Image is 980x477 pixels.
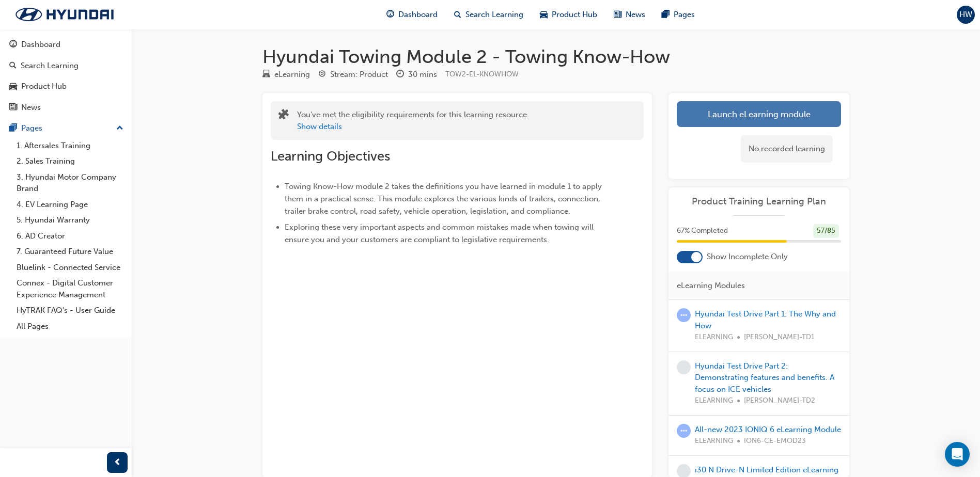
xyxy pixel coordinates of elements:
[605,4,654,25] a: news-iconNews
[21,122,42,134] div: Pages
[4,77,128,96] a: Product Hub
[695,435,733,447] span: ELEARNING
[677,225,728,237] span: 67 % Completed
[12,319,128,335] a: All Pages
[4,119,128,138] button: Pages
[9,82,17,91] span: car-icon
[4,56,128,75] a: Search Learning
[262,70,270,79] span: learningResourceType_ELEARNING-icon
[813,224,839,238] div: 57 / 85
[12,153,128,169] a: 2. Sales Training
[262,68,310,81] div: Type
[662,8,670,21] span: pages-icon
[945,442,970,467] div: Open Intercom Messenger
[21,81,67,92] div: Product Hub
[446,4,532,25] a: search-iconSearch Learning
[744,435,806,447] span: ION6-CE-EMOD23
[677,101,841,127] a: Launch eLearning module
[297,121,342,133] button: Show details
[695,309,836,330] a: Hyundai Test Drive Part 1: The Why and How
[285,222,596,244] span: Exploring these very important aspects and common mistakes made when towing will ensure you and y...
[297,109,529,132] div: You've met the eligibility requirements for this learning resource.
[654,4,703,25] a: pages-iconPages
[278,110,289,122] span: puzzle-icon
[677,280,745,292] span: eLearning Modules
[677,196,841,208] a: Product Training Learning Plan
[285,182,604,216] span: Towing Know-How module 2 takes the definitions you have learned in module 1 to apply them in a pr...
[398,9,438,21] span: Dashboard
[4,33,128,119] button: DashboardSearch LearningProduct HubNews
[12,275,128,303] a: Connex - Digital Customer Experience Management
[12,228,128,244] a: 6. AD Creator
[614,8,621,21] span: news-icon
[4,35,128,54] a: Dashboard
[9,103,17,113] span: news-icon
[626,9,645,21] span: News
[707,251,788,263] span: Show Incomplete Only
[454,8,461,21] span: search-icon
[21,102,41,114] div: News
[12,303,128,319] a: HyTRAK FAQ's - User Guide
[12,244,128,260] a: 7. Guaranteed Future Value
[396,68,437,81] div: Duration
[677,308,691,322] span: learningRecordVerb_ATTEMPT-icon
[552,9,597,21] span: Product Hub
[445,70,519,78] span: Learning resource code
[465,9,523,21] span: Search Learning
[677,424,691,438] span: learningRecordVerb_ATTEMPT-icon
[274,69,310,81] div: eLearning
[262,45,849,68] h1: Hyundai Towing Module 2 - Towing Know-How
[12,197,128,213] a: 4. EV Learning Page
[674,9,695,21] span: Pages
[12,138,128,154] a: 1. Aftersales Training
[959,9,972,21] span: HW
[957,6,975,24] button: HW
[677,360,691,374] span: learningRecordVerb_NONE-icon
[744,395,815,407] span: [PERSON_NAME]-TD2
[21,60,79,72] div: Search Learning
[9,124,17,133] span: pages-icon
[12,169,128,197] a: 3. Hyundai Motor Company Brand
[9,40,17,50] span: guage-icon
[114,456,121,469] span: prev-icon
[4,98,128,117] a: News
[741,135,833,163] div: No recorded learning
[386,8,394,21] span: guage-icon
[695,331,733,343] span: ELEARNING
[116,122,123,135] span: up-icon
[695,361,834,394] a: Hyundai Test Drive Part 2: Demonstrating features and benefits. A focus on ICE vehicles
[408,69,437,81] div: 30 mins
[532,4,605,25] a: car-iconProduct Hub
[330,69,388,81] div: Stream: Product
[695,395,733,407] span: ELEARNING
[744,331,815,343] span: [PERSON_NAME]-TD1
[5,4,124,25] img: Trak
[540,8,548,21] span: car-icon
[378,4,446,25] a: guage-iconDashboard
[9,61,17,71] span: search-icon
[318,70,326,79] span: target-icon
[318,68,388,81] div: Stream
[695,425,841,434] a: All-new 2023 IONIQ 6 eLearning Module
[271,148,390,164] span: Learning Objectives
[21,39,60,51] div: Dashboard
[12,260,128,276] a: Bluelink - Connected Service
[396,70,404,79] span: clock-icon
[12,212,128,228] a: 5. Hyundai Warranty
